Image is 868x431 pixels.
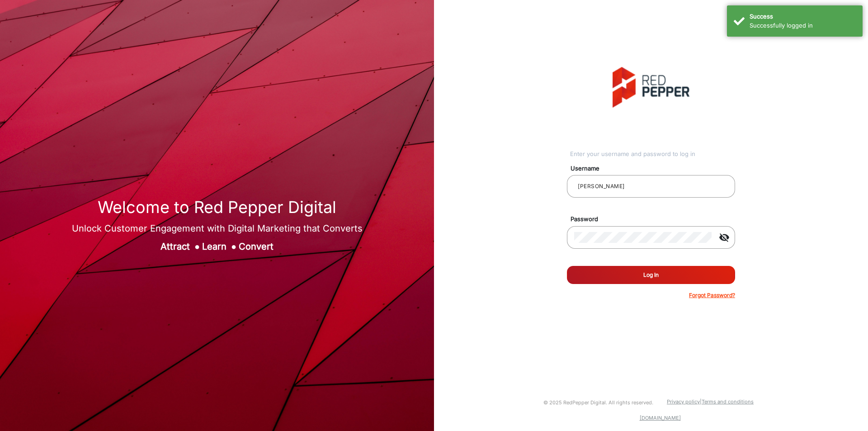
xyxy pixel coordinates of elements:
img: vmg-logo [613,67,689,108]
a: | [700,398,702,405]
h1: Welcome to Red Pepper Digital [72,198,363,217]
a: [DOMAIN_NAME] [640,415,681,421]
div: Enter your username and password to log in [570,150,735,159]
p: Forgot Password? [689,291,735,299]
span: ● [194,241,200,252]
div: Success [750,12,856,21]
small: © 2025 RedPepper Digital. All rights reserved. [543,399,653,406]
mat-icon: visibility_off [713,232,735,243]
a: Terms and conditions [702,398,754,405]
span: ● [231,241,236,252]
a: Privacy policy [667,398,700,405]
div: Successfully logged in [750,21,856,30]
div: Attract Learn Convert [72,240,363,253]
div: Unlock Customer Engagement with Digital Marketing that Converts [72,222,363,235]
button: Log In [567,266,735,284]
mat-label: Password [564,215,745,224]
input: Your username [574,181,728,192]
mat-label: Username [564,164,745,173]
